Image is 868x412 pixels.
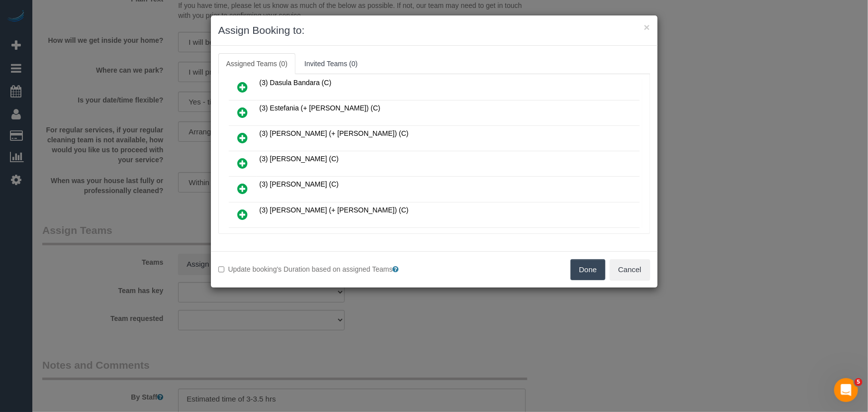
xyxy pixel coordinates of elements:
span: 5 [855,378,863,386]
span: (3) [PERSON_NAME] (+ [PERSON_NAME]) (C) [260,129,409,137]
button: Cancel [610,259,650,280]
input: Update booking's Duration based on assigned Teams [218,266,225,273]
label: Update booking's Duration based on assigned Teams [218,264,427,274]
h3: Assign Booking to: [218,23,650,38]
span: (3) Dasula Bandara (C) [260,79,332,87]
span: (3) [PERSON_NAME] (C) [260,180,339,188]
button: × [644,22,650,32]
a: Assigned Teams (0) [218,53,295,74]
iframe: Intercom live chat [834,378,858,402]
button: Done [571,259,605,280]
span: (3) [PERSON_NAME] (+ [PERSON_NAME]) (C) [260,206,409,214]
a: Invited Teams (0) [296,53,366,74]
span: (3) Estefania (+ [PERSON_NAME]) (C) [260,104,381,112]
span: (3) [PERSON_NAME] (C) [260,155,339,163]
